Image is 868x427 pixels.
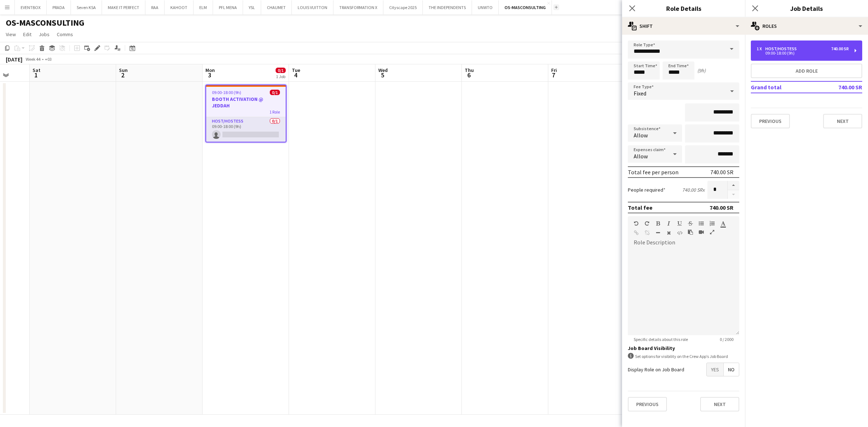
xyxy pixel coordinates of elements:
[23,31,31,38] span: Edit
[472,0,499,14] button: UNWTO
[383,0,423,14] button: Cityscape 2025
[757,46,765,51] div: 1 x
[165,0,193,14] button: KAHOOT
[243,0,261,14] button: YSL
[823,114,862,128] button: Next
[697,67,706,74] div: (9h)
[724,363,739,376] span: No
[745,17,868,35] div: Roles
[634,132,648,139] span: Allow
[745,4,868,13] h3: Job Details
[688,221,693,226] button: Strikethrough
[707,363,723,376] span: Yes
[269,109,280,115] span: 1 Role
[622,4,745,13] h3: Role Details
[276,74,285,79] div: 1 Job
[205,85,286,142] app-job-card: 09:00-18:00 (9h)0/1BOOTH ACTIVATION @ JEDDAH1 RoleHost/Hostess0/109:00-18:00 (9h)
[292,0,333,14] button: LOUIS VUITTON
[628,204,652,211] div: Total fee
[3,30,19,39] a: View
[551,67,557,73] span: Fri
[71,0,102,14] button: Seven KSA
[634,90,646,97] span: Fixed
[728,181,739,190] button: Increase
[204,71,215,79] span: 3
[54,30,76,39] a: Comms
[757,51,849,55] div: 09:00-18:00 (9h)
[677,230,682,236] button: HTML Code
[118,71,128,79] span: 2
[378,67,388,73] span: Wed
[333,0,383,14] button: TRANSFORMATION X
[193,0,213,14] button: ELM
[622,17,745,35] div: Shift
[33,67,41,73] span: Sat
[634,221,639,226] button: Undo
[292,67,300,73] span: Tue
[628,397,667,411] button: Previous
[465,67,474,73] span: Thu
[36,30,52,39] a: Jobs
[6,31,16,38] span: View
[119,67,128,73] span: Sun
[699,221,704,226] button: Unordered List
[710,168,733,176] div: 740.00 SR
[464,71,474,79] span: 6
[677,221,682,226] button: Underline
[205,67,215,73] span: Mon
[831,46,849,51] div: 740.00 SR
[102,0,145,14] button: MAKE IT PERFECT
[57,31,73,38] span: Comms
[628,353,739,360] div: Set options for visibility on the Crew App’s Job Board
[6,56,22,63] div: [DATE]
[145,0,165,14] button: RAA
[666,230,671,236] button: Clear Formatting
[688,229,693,235] button: Paste as plain text
[423,0,472,14] button: THE INDEPENDENTS
[213,0,243,14] button: PFL MENA
[499,0,552,14] button: OS-MASCONSULTING
[710,221,715,226] button: Ordered List
[550,71,557,79] span: 7
[206,117,286,142] app-card-role: Host/Hostess0/109:00-18:00 (9h)
[628,168,678,176] div: Total fee per person
[628,187,665,193] label: People required
[682,187,705,193] div: 740.00 SR x
[634,153,648,160] span: Allow
[39,31,50,38] span: Jobs
[20,30,34,39] a: Edit
[206,96,286,109] h3: BOOTH ACTIVATION @ JEDDAH
[714,337,739,342] span: 0 / 2000
[261,0,292,14] button: CHAUMET
[47,0,71,14] button: PRADA
[628,337,694,342] span: Specific details about this role
[710,229,715,235] button: Fullscreen
[628,366,684,373] label: Display Role on Job Board
[6,17,84,28] h1: OS-MASCONSULTING
[710,204,733,211] div: 740.00 SR
[628,345,739,351] h3: Job Board Visibility
[751,81,817,93] td: Grand total
[751,114,790,128] button: Previous
[666,221,671,226] button: Italic
[15,0,47,14] button: EVENTBOX
[655,221,660,226] button: Bold
[31,71,41,79] span: 1
[45,56,52,62] div: +03
[817,81,862,93] td: 740.00 SR
[377,71,388,79] span: 5
[270,90,280,95] span: 0/1
[655,230,660,236] button: Horizontal Line
[720,221,726,226] button: Text Color
[700,397,739,411] button: Next
[644,221,650,226] button: Redo
[212,90,241,95] span: 09:00-18:00 (9h)
[291,71,300,79] span: 4
[765,46,800,51] div: Host/Hostess
[751,64,862,78] button: Add role
[699,229,704,235] button: Insert video
[276,68,286,73] span: 0/1
[24,56,42,62] span: Week 44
